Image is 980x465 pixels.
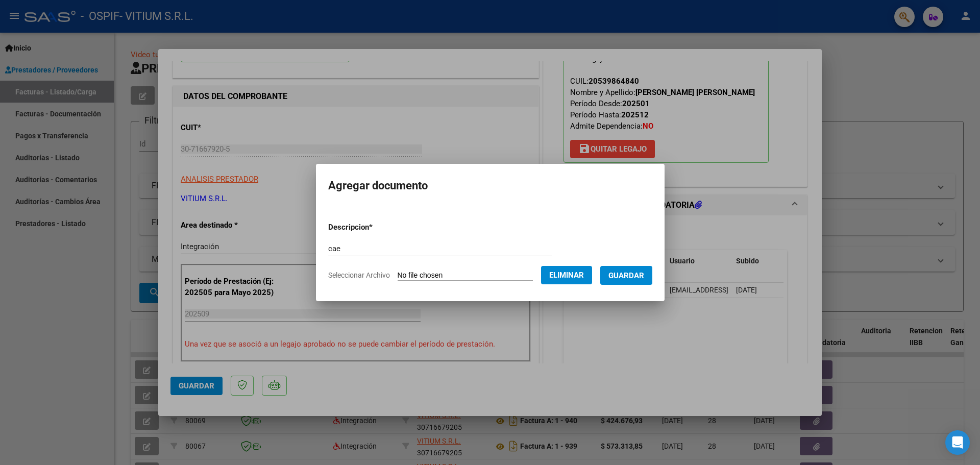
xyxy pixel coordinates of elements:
[945,430,970,455] div: Open Intercom Messenger
[608,271,644,280] span: Guardar
[328,176,652,195] h2: Agregar documento
[328,222,426,233] p: Descripcion
[541,266,592,284] button: Eliminar
[600,266,652,285] button: Guardar
[549,271,584,280] span: Eliminar
[328,271,390,279] span: Seleccionar Archivo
